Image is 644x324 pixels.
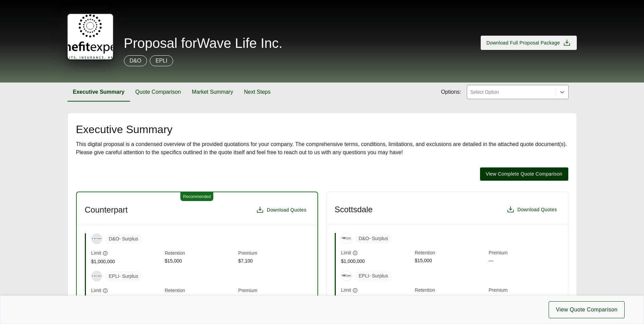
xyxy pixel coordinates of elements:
span: View Complete Quote Comparison [486,170,563,178]
span: Premium [489,287,559,294]
button: Executive Summary [68,83,130,102]
button: Market Summary [186,83,239,102]
span: View Quote Comparison [556,306,618,314]
span: $50,000 [415,294,486,302]
button: Quote Comparison [130,83,186,102]
button: Download Full Proposal Package [481,36,577,50]
span: $1,000,000 [91,258,162,265]
span: $15,000 [415,257,486,265]
span: EPLI - Surplus [355,271,392,281]
button: View Quote Comparison [549,301,625,318]
button: Next Steps [239,83,276,102]
span: Premium [238,250,309,257]
span: Download Quotes [517,206,557,213]
span: $15,000 [165,257,236,265]
button: Download Quotes [253,203,309,217]
span: Retention [165,250,236,257]
span: Download Full Proposal Package [486,39,560,47]
span: $1,000,000 [341,295,412,302]
span: Retention [415,287,486,294]
img: Scottsdale [342,233,352,244]
img: Counterpart [92,275,102,277]
span: Proposal for Wave Life Inc. [124,36,283,50]
button: View Complete Quote Comparison [480,167,568,181]
img: Counterpart [92,238,102,240]
h2: Executive Summary [76,124,568,135]
span: Limit [341,249,351,256]
span: $7,100 [238,257,309,265]
span: — [489,294,559,302]
span: Limit [341,287,351,294]
span: Limit [91,287,102,294]
span: EPLI - Surplus [105,271,142,281]
span: Retention [415,249,486,257]
span: — [489,257,559,265]
button: Download Quotes [504,203,560,216]
span: Premium [489,249,559,257]
h3: Counterpart [85,205,128,215]
p: EPLI [155,57,167,65]
h3: Scottsdale [335,204,373,215]
span: $50,000 [165,295,236,303]
span: D&O - Surplus [355,234,392,244]
span: Premium [238,287,309,295]
span: Limit [91,250,102,257]
div: This digital proposal is a condensed overview of the provided quotations for your company. The co... [76,140,568,157]
span: Download Quotes [267,206,307,214]
span: Retention [165,287,236,295]
p: D&O [130,57,142,65]
span: D&O - Surplus [105,234,142,244]
span: $5,100 [238,295,309,303]
img: Scottsdale [342,271,352,281]
span: $1,000,000 [341,258,412,265]
span: Options: [441,88,461,96]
